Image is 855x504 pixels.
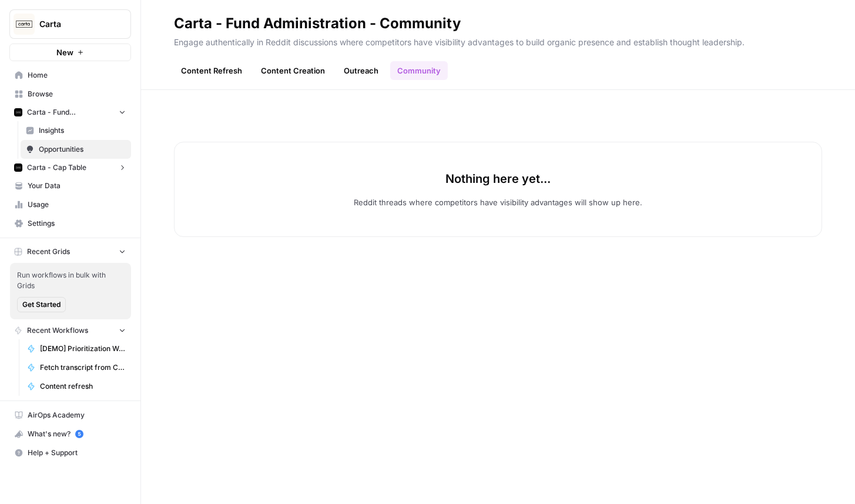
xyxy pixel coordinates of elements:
a: AirOps Academy [9,406,131,425]
div: Carta - Fund Administration - Community [174,14,461,33]
span: Your Data [28,181,126,191]
a: Usage [9,195,131,214]
a: Insights [21,121,131,140]
text: 5 [78,431,81,437]
span: Carta - Cap Table [27,162,86,173]
span: Carta - Fund Administration [27,107,113,118]
button: Recent Workflows [9,322,131,339]
span: Carta [39,18,110,30]
a: Your Data [9,176,131,195]
p: Nothing here yet... [445,171,551,187]
a: Content Refresh [174,61,249,80]
button: Help + Support [9,443,131,462]
span: Get Started [22,299,61,310]
a: Content Creation [254,61,332,80]
span: Run workflows in bulk with Grids [17,270,124,291]
a: Outreach [337,61,385,80]
p: Reddit threads where competitors have visibility advantages will show up here. [354,196,642,208]
a: Content refresh [22,377,131,396]
button: Recent Grids [9,243,131,261]
a: Fetch transcript from Chorus [22,358,131,377]
span: [DEMO] Prioritization Workflow for creation [40,343,126,354]
button: Workspace: Carta [9,9,131,39]
span: Recent Workflows [27,325,88,336]
img: Carta Logo [14,14,35,35]
a: 5 [75,430,83,438]
a: [DEMO] Prioritization Workflow for creation [22,339,131,358]
button: Get Started [17,297,66,312]
span: Recent Grids [27,246,70,257]
a: Opportunities [21,140,131,159]
span: Help + Support [28,448,126,458]
button: Carta - Fund Administration [9,104,131,121]
a: Settings [9,214,131,233]
span: Usage [28,199,126,210]
span: Insights [39,125,126,136]
span: New [56,46,73,58]
span: Settings [28,218,126,229]
span: Home [28,70,126,81]
div: What's new? [10,425,130,443]
span: AirOps Academy [28,410,126,420]
a: Home [9,66,131,85]
a: Browse [9,85,131,104]
button: What's new? 5 [9,425,131,443]
span: Opportunities [39,144,126,155]
button: Carta - Cap Table [9,159,131,176]
span: Browse [28,89,126,99]
img: c35yeiwf0qjehltklbh57st2xhbo [14,108,22,116]
p: Engage authentically in Reddit discussions where competitors have visibility advantages to build ... [174,33,822,48]
span: Content refresh [40,381,126,392]
a: Community [390,61,448,80]
span: Fetch transcript from Chorus [40,362,126,373]
button: New [9,44,131,61]
img: c35yeiwf0qjehltklbh57st2xhbo [14,163,22,172]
